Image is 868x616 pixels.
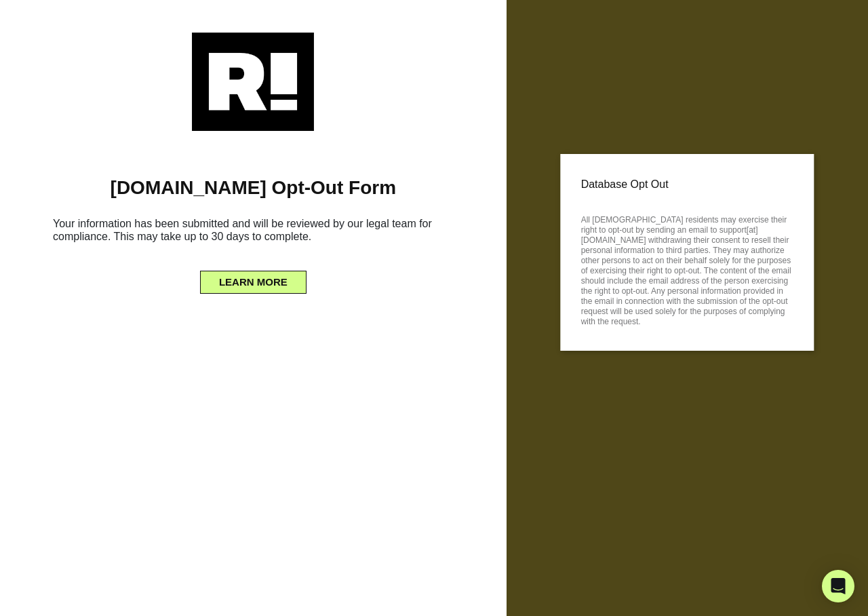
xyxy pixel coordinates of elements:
div: Open Intercom Messenger [822,570,854,602]
h6: Your information has been submitted and will be reviewed by our legal team for compliance. This m... [20,212,486,254]
h1: [DOMAIN_NAME] Opt-Out Form [20,176,486,199]
img: Retention.com [192,33,314,131]
a: LEARN MORE [200,273,307,284]
p: Database Opt Out [581,174,793,195]
p: All [DEMOGRAPHIC_DATA] residents may exercise their right to opt-out by sending an email to suppo... [581,211,793,327]
button: LEARN MORE [200,271,307,294]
